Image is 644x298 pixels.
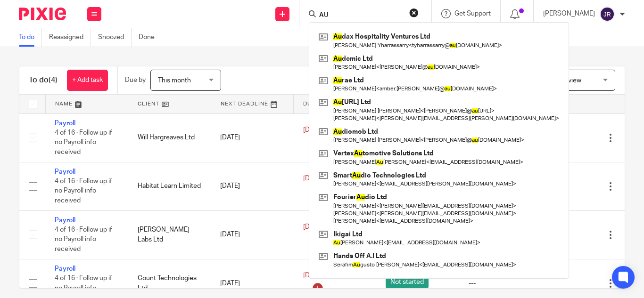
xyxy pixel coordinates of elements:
p: [PERSON_NAME] [543,9,595,18]
span: Get Support [454,10,491,17]
p: Due by [125,75,146,85]
img: Pixie [19,8,66,20]
span: This month [158,77,191,84]
a: Payroll [55,266,75,272]
td: Will Hargreaves Ltd [128,113,211,162]
span: [DATE] [303,273,323,279]
td: [PERSON_NAME] Labs Ltd [128,210,211,259]
td: Habitat Learn Limited [128,162,211,210]
a: Snoozed [98,28,132,47]
h1: To do [29,75,58,85]
span: [DATE] [303,176,323,182]
span: Not started [386,276,429,288]
td: [DATE] [211,113,294,162]
a: Payroll [55,169,75,175]
span: 4 of 16 · Follow up if no Payroll info received [55,129,112,155]
span: 4 of 16 · Follow up if no Payroll info received [55,226,112,252]
a: Payroll [55,217,75,224]
input: Search [318,11,403,20]
a: + Add task [67,70,108,91]
td: [DATE] [211,162,294,210]
span: [DATE] [303,127,323,133]
a: Done [139,28,162,47]
span: 4 of 16 · Follow up if no Payroll info received [55,178,112,204]
span: (4) [49,76,58,84]
a: Reassigned [49,28,91,47]
a: Payroll [55,120,75,127]
button: Clear [409,8,419,17]
a: To do [19,28,42,47]
img: svg%3E [600,7,615,22]
span: [DATE] [303,224,323,231]
div: --- [469,279,533,288]
td: [DATE] [211,210,294,259]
